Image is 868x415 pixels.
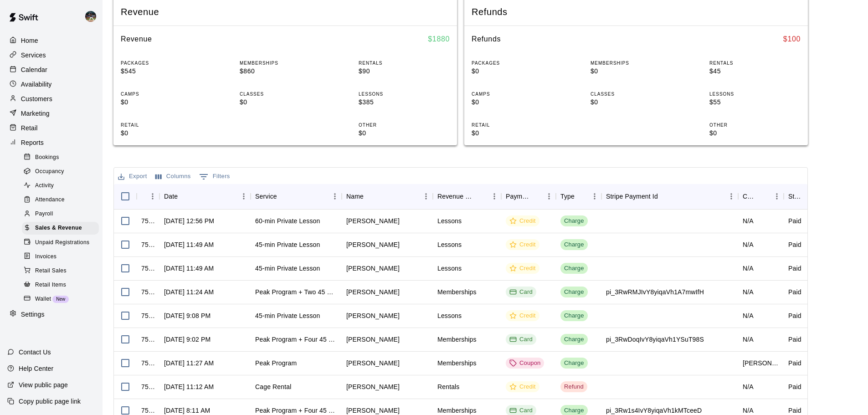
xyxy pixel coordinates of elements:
div: Status [788,184,803,209]
p: $0 [472,97,563,107]
div: Aug 14, 2025, 9:02 PM [164,335,211,344]
div: Christa Smelko [346,382,400,391]
p: CLASSES [591,91,682,97]
div: Paid [788,264,801,273]
button: Sort [803,190,816,203]
div: Activity [22,179,99,192]
p: Help Center [19,364,53,373]
div: Charge [564,359,584,368]
p: $55 [709,97,801,107]
p: $45 [709,67,801,76]
div: N/A [743,311,754,320]
div: Aug 15, 2025, 12:56 PM [164,216,214,225]
p: Reports [21,138,44,147]
div: Paid [788,359,801,368]
div: 60-min Private Lesson [255,216,320,225]
div: Service [251,184,342,209]
div: Lessons [437,240,462,249]
button: Menu [237,190,251,203]
h6: $ 100 [783,33,801,45]
button: Sort [364,190,376,203]
p: RETAIL [472,122,563,128]
a: WalletNew [22,292,103,306]
div: Stripe Payment Id [606,184,658,209]
div: Date [164,184,178,209]
span: Payroll [35,210,53,219]
p: $0 [121,128,212,138]
p: RETAIL [121,122,212,128]
a: Activity [22,179,103,193]
div: Charge [564,241,584,249]
div: Lessons [437,216,462,225]
div: N/A [743,287,754,297]
span: New [52,297,69,302]
div: Attendance [22,194,99,206]
p: $0 [472,67,563,76]
button: Menu [146,190,159,203]
button: Select columns [153,169,193,184]
img: Nolan Gilbert [85,11,96,22]
a: Retail Sales [22,264,103,278]
div: Marketing [7,107,95,120]
div: Aug 14, 2025, 9:08 PM [164,311,211,320]
p: OTHER [359,122,450,128]
div: Payment Method [506,184,529,209]
div: Occupancy [22,165,99,178]
div: Memberships [437,335,477,344]
p: $0 [472,128,563,138]
div: 756672 [141,335,155,344]
div: Paid [788,287,801,297]
button: Menu [588,190,601,203]
div: Bookings [22,151,99,164]
div: pi_3RwRMJIvY8yiqaVh1A7mwIfH [606,287,704,297]
div: Aug 15, 2025, 11:49 AM [164,264,214,273]
button: Menu [724,190,738,203]
div: Madilyn Emmert [346,335,400,344]
div: Sales & Revenue [22,222,99,235]
p: PACKAGES [472,60,563,67]
p: LESSONS [359,91,450,97]
div: WalletNew [22,293,99,306]
a: Bookings [22,150,103,164]
div: N/A [743,335,754,344]
div: N/A [743,216,754,225]
div: Credit [509,241,536,249]
div: Card [509,335,533,344]
span: Attendance [35,195,65,205]
a: Payroll [22,207,103,221]
div: pi_3RwDoqIvY8yiqaVh1YSuT98S [606,335,704,344]
a: Invoices [22,250,103,264]
div: N/A [743,406,754,415]
div: Service [255,184,277,209]
div: 757439 [141,240,155,249]
div: Retail [7,121,95,135]
div: Card [509,288,533,297]
div: N/A [743,240,754,249]
div: 45-min Private Lesson [255,240,320,249]
div: Card [509,406,533,415]
span: Activity [35,181,54,190]
p: OTHER [709,122,801,128]
div: Credit [509,383,536,391]
div: Memberships [437,359,477,368]
p: $90 [359,67,450,76]
p: CLASSES [240,91,331,97]
div: Aug 14, 2025, 11:27 AM [164,359,214,368]
span: Occupancy [35,167,64,176]
div: Credit [509,217,536,225]
button: Menu [542,190,556,203]
div: 45-min Private Lesson [255,264,320,273]
div: Heather Blandford [346,216,400,225]
div: Paid [788,335,801,344]
div: Name [342,184,433,209]
div: 755640 [141,382,155,391]
div: N/A [743,382,754,391]
button: Menu [770,190,784,203]
p: $0 [709,128,801,138]
button: Sort [575,190,587,203]
div: Lessons [437,311,462,320]
div: Greg Trenary [346,264,400,273]
div: Nolan Program [743,359,779,368]
div: Cage Rental [255,382,291,391]
button: Sort [178,190,190,203]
